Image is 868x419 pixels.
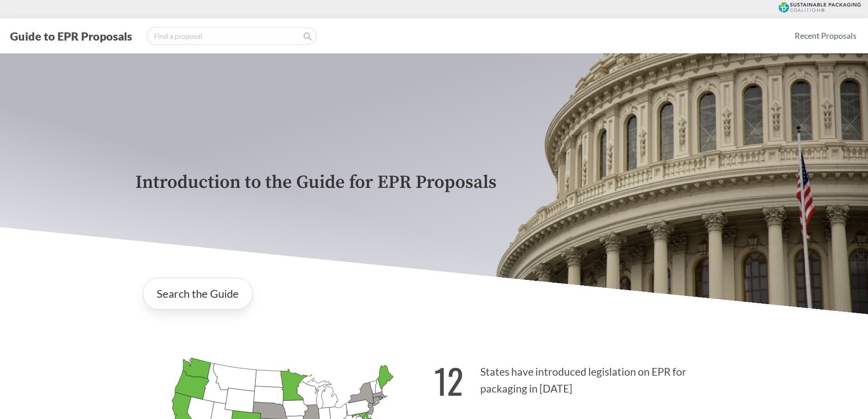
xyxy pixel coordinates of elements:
button: Guide to EPR Proposals [7,29,135,43]
p: Introduction to the Guide for EPR Proposals [135,172,733,193]
p: States have introduced legislation on EPR for packaging in [DATE] [434,350,733,406]
a: Search the Guide [143,278,253,310]
a: Recent Proposals [791,26,861,46]
strong: 12 [434,355,463,406]
input: Find a proposal [146,27,317,45]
